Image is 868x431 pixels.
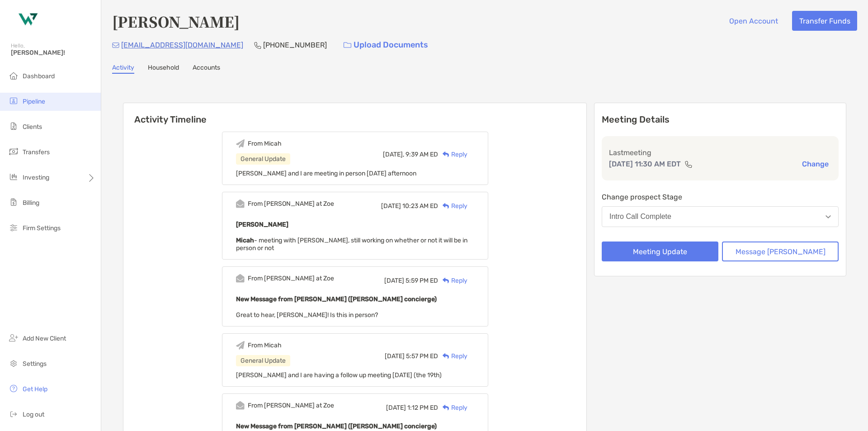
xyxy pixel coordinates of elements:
button: Change [799,159,831,169]
h4: [PERSON_NAME] [112,11,240,32]
img: investing icon [8,171,19,182]
img: get-help icon [8,383,19,394]
img: Reply icon [443,152,449,157]
img: firm-settings icon [8,222,19,233]
div: From [PERSON_NAME] at Zoe [248,200,334,208]
div: Reply [438,150,467,159]
img: Event icon [236,199,245,208]
button: Open Account [722,11,785,31]
p: Change prospect Stage [602,191,839,203]
button: Transfer Funds [792,11,857,31]
img: Email Icon [112,43,119,48]
span: Dashboard [23,72,55,80]
span: Firm Settings [23,224,61,232]
span: Great to hear, [PERSON_NAME]! Is this in person? [236,311,378,319]
img: transfers icon [8,146,19,157]
p: Last meeting [609,147,831,158]
div: Reply [438,403,467,412]
img: Phone Icon [254,42,261,49]
div: Reply [438,351,467,361]
a: Accounts [193,64,220,74]
img: settings icon [8,358,19,369]
span: Billing [23,199,39,207]
button: Intro Call Complete [602,206,839,227]
img: clients icon [8,121,19,132]
span: [DATE] [385,352,405,360]
div: Intro Call Complete [609,213,671,221]
img: billing icon [8,197,19,208]
b: New Message from [PERSON_NAME] ([PERSON_NAME] concierge) [236,422,437,430]
img: Reply icon [443,203,449,209]
div: From Micah [248,341,282,349]
p: [PHONE_NUMBER] [263,39,327,51]
img: Reply icon [443,353,449,359]
div: Reply [438,201,467,211]
div: General Update [236,355,290,366]
img: Reply icon [443,278,449,284]
span: 10:23 AM ED [402,202,438,210]
span: Pipeline [23,98,45,105]
span: Get Help [23,385,47,393]
span: [PERSON_NAME] and I are meeting in person [DATE] afternoon [236,170,416,177]
div: From [PERSON_NAME] at Zoe [248,402,334,409]
img: add_new_client icon [8,332,19,343]
a: Activity [112,64,134,74]
div: Reply [438,276,467,285]
span: [DATE], [383,151,404,158]
img: Event icon [236,139,245,148]
span: [PERSON_NAME] and I are having a follow up meeting [DATE] (the 19th) [236,371,442,379]
span: Clients [23,123,42,131]
a: Household [148,64,179,74]
img: Open dropdown arrow [826,215,831,218]
span: [DATE] [381,202,401,210]
span: [PERSON_NAME]! [11,49,95,57]
p: [EMAIL_ADDRESS][DOMAIN_NAME] [121,39,243,51]
span: Investing [23,174,49,181]
img: button icon [344,42,351,48]
div: From Micah [248,140,282,147]
a: Upload Documents [338,35,434,55]
strong: Micah [236,237,254,244]
button: Meeting Update [602,242,718,261]
img: Reply icon [443,405,449,411]
img: communication type [684,161,693,168]
span: - meeting with [PERSON_NAME], still working on whether or not it will be in person or not [236,237,467,252]
div: General Update [236,153,290,165]
span: [DATE] [386,404,406,412]
span: [DATE] [384,277,404,284]
img: Zoe Logo [11,4,43,36]
img: dashboard icon [8,70,19,81]
p: [DATE] 11:30 AM EDT [609,158,681,170]
p: Meeting Details [602,114,839,125]
img: Event icon [236,274,245,283]
span: Add New Client [23,335,66,342]
h6: Activity Timeline [123,103,586,125]
span: Transfers [23,148,50,156]
span: Log out [23,411,44,418]
button: Message [PERSON_NAME] [722,242,839,261]
span: 5:59 PM ED [406,277,438,284]
img: logout icon [8,408,19,419]
span: 5:57 PM ED [406,352,438,360]
img: pipeline icon [8,95,19,106]
span: 1:12 PM ED [407,404,438,412]
span: 9:39 AM ED [406,151,438,158]
b: [PERSON_NAME] [236,221,288,228]
span: Settings [23,360,47,368]
img: Event icon [236,341,245,350]
img: Event icon [236,401,245,410]
div: From [PERSON_NAME] at Zoe [248,275,334,282]
b: New Message from [PERSON_NAME] ([PERSON_NAME] concierge) [236,295,437,303]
